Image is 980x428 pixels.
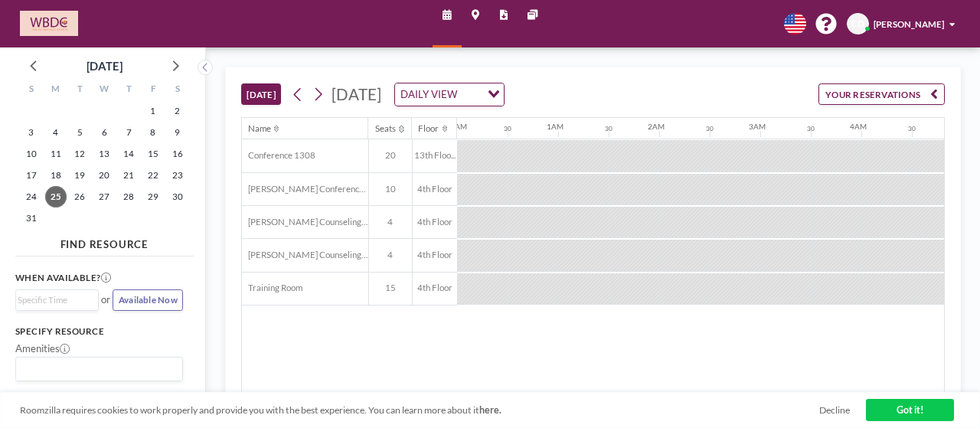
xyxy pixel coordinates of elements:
[142,143,164,165] span: Friday, August 15, 2025
[21,186,42,207] span: Sunday, August 24, 2025
[15,233,194,250] h4: FIND RESOURCE
[142,122,164,143] span: Friday, August 8, 2025
[69,122,90,143] span: Tuesday, August 5, 2025
[242,184,368,194] span: [PERSON_NAME] Conference Room
[248,123,271,134] div: Name
[45,122,67,143] span: Monday, August 4, 2025
[93,165,115,186] span: Wednesday, August 20, 2025
[395,83,505,106] div: Search for option
[18,293,90,307] input: Search for option
[113,289,183,311] button: Available Now
[118,165,139,186] span: Thursday, August 21, 2025
[93,186,115,207] span: Wednesday, August 27, 2025
[413,150,457,161] span: 13th Floo...
[851,18,864,29] span: CD
[21,165,42,186] span: Sunday, August 17, 2025
[93,122,115,143] span: Wednesday, August 6, 2025
[167,165,188,186] span: Saturday, August 23, 2025
[850,122,867,131] div: 4AM
[807,125,815,132] div: 30
[413,283,457,293] span: 4th Floor
[242,283,302,293] span: Training Room
[101,293,110,306] span: or
[118,143,139,165] span: Thursday, August 14, 2025
[142,165,164,186] span: Friday, August 22, 2025
[69,165,90,186] span: Tuesday, August 19, 2025
[15,342,70,355] label: Amenities
[116,80,141,100] div: T
[67,80,92,100] div: T
[908,125,916,132] div: 30
[119,295,178,305] span: Available Now
[818,83,945,105] button: YOUR RESERVATIONS
[92,80,116,100] div: W
[605,125,612,132] div: 30
[706,125,714,132] div: 30
[44,80,68,100] div: M
[141,80,165,100] div: F
[45,165,67,186] span: Monday, August 18, 2025
[45,186,67,207] span: Monday, August 25, 2025
[332,85,381,103] span: [DATE]
[819,404,850,416] a: Decline
[398,87,460,103] span: DAILY VIEW
[21,143,42,165] span: Sunday, August 10, 2025
[369,150,412,161] span: 20
[19,80,44,100] div: S
[866,399,955,421] a: Got it!
[504,125,511,132] div: 30
[16,290,98,310] div: Search for option
[165,80,190,100] div: S
[413,184,457,194] span: 4th Floor
[461,87,479,103] input: Search for option
[45,143,67,165] span: Monday, August 11, 2025
[418,123,439,134] div: Floor
[648,122,665,131] div: 2AM
[242,217,368,227] span: [PERSON_NAME] Counseling Room
[413,250,457,260] span: 4th Floor
[413,217,457,227] span: 4th Floor
[118,186,139,207] span: Thursday, August 28, 2025
[18,361,175,377] input: Search for option
[20,404,819,416] span: Roomzilla requires cookies to work properly and provide you with the best experience. You can lea...
[547,122,563,131] div: 1AM
[15,326,184,337] h3: Specify resource
[167,186,188,207] span: Saturday, August 30, 2025
[242,250,368,260] span: [PERSON_NAME] Counseling Room
[142,186,164,207] span: Friday, August 29, 2025
[479,404,501,416] a: here.
[167,100,188,122] span: Saturday, August 2, 2025
[375,123,396,134] div: Seats
[142,100,164,122] span: Friday, August 1, 2025
[21,207,42,229] span: Sunday, August 31, 2025
[749,122,766,131] div: 3AM
[167,122,188,143] span: Saturday, August 9, 2025
[369,283,412,293] span: 15
[874,19,944,29] span: [PERSON_NAME]
[242,150,315,161] span: Conference 1308
[69,186,90,207] span: Tuesday, August 26, 2025
[87,55,122,77] div: [DATE]
[241,83,282,105] button: [DATE]
[93,143,115,165] span: Wednesday, August 13, 2025
[21,122,42,143] span: Sunday, August 3, 2025
[16,358,183,381] div: Search for option
[369,217,412,227] span: 4
[20,11,78,36] img: organization-logo
[369,184,412,194] span: 10
[167,143,188,165] span: Saturday, August 16, 2025
[69,143,90,165] span: Tuesday, August 12, 2025
[369,250,412,260] span: 4
[118,122,139,143] span: Thursday, August 7, 2025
